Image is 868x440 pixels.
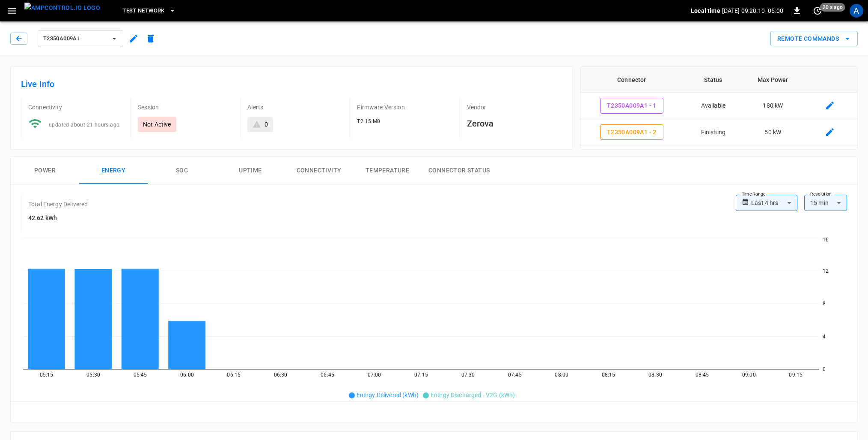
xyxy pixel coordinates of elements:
[648,372,662,378] tspan: 08:30
[285,157,353,184] button: Connectivity
[467,117,562,130] h6: Zerova
[789,372,803,378] tspan: 09:15
[820,3,845,12] span: 20 s ago
[274,372,288,378] tspan: 06:30
[742,372,756,378] tspan: 09:00
[357,103,452,112] p: Firmware Version
[24,3,100,13] img: ampcontrol.io logo
[823,268,829,274] tspan: 12
[368,372,381,378] tspan: 07:00
[811,4,824,18] button: set refresh interval
[508,372,522,378] tspan: 07:45
[38,30,123,47] button: T2350A009A1
[227,372,241,378] tspan: 06:15
[555,372,568,378] tspan: 08:00
[119,3,179,19] button: Test Network
[696,372,709,378] tspan: 08:45
[823,366,826,372] tspan: 0
[743,119,803,146] td: 50 kW
[743,93,803,119] td: 180 kW
[321,372,334,378] tspan: 06:45
[461,372,475,378] tspan: 07:30
[422,157,496,184] button: Connector Status
[431,392,515,398] span: Energy Discharged - V2G (kWh)
[265,120,268,129] div: 0
[602,372,615,378] tspan: 08:15
[247,103,343,112] p: Alerts
[467,103,562,112] p: Vendor
[770,31,858,47] button: Remote Commands
[43,34,107,44] span: T2350A009A1
[86,372,100,378] tspan: 05:30
[28,200,88,208] p: Total Energy Delivered
[743,67,803,93] th: Max Power
[49,122,119,128] span: updated about 21 hours ago
[751,195,797,211] div: Last 4 hrs
[823,237,829,243] tspan: 16
[148,157,216,184] button: SOC
[28,103,124,112] p: Connectivity
[580,67,857,198] table: connector table
[79,157,148,184] button: Energy
[580,67,683,93] th: Connector
[850,4,863,18] div: profile-icon
[804,195,847,211] div: 15 min
[357,392,419,398] span: Energy Delivered (kWh)
[357,118,380,124] span: T2.15.M0
[770,31,858,47] div: remote commands options
[21,77,562,91] h6: Live Info
[742,191,766,198] label: Time Range
[216,157,285,184] button: Uptime
[11,157,79,184] button: Power
[683,67,743,93] th: Status
[823,301,826,307] tspan: 8
[138,103,233,112] p: Session
[40,372,54,378] tspan: 05:15
[810,191,832,198] label: Resolution
[180,372,194,378] tspan: 06:00
[600,124,663,140] button: T2350A009A1 - 2
[691,6,720,15] p: Local time
[683,93,743,119] td: Available
[743,145,803,172] td: -
[722,6,783,15] p: [DATE] 09:20:10 -05:00
[683,145,743,172] td: Unavailable
[143,120,171,129] p: Not Active
[28,214,88,223] h6: 42.62 kWh
[353,157,422,184] button: Temperature
[600,98,663,114] button: T2350A009A1 - 1
[122,6,164,16] span: Test Network
[823,334,826,340] tspan: 4
[414,372,428,378] tspan: 07:15
[683,119,743,146] td: Finishing
[134,372,147,378] tspan: 05:45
